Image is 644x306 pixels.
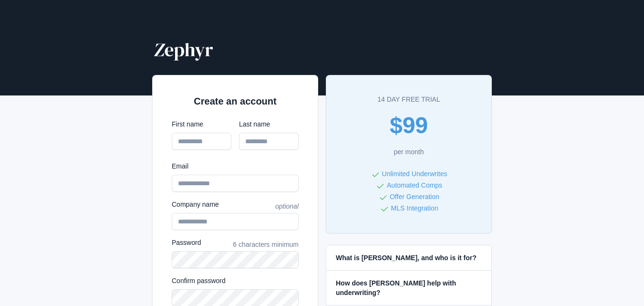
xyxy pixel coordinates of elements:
li: MLS Integration [345,202,472,214]
h4: What is [PERSON_NAME], and who is it for? [336,253,477,263]
li: Offer Generation [345,191,472,202]
li: Automated Comps [345,179,472,191]
label: Confirm password [172,276,299,285]
label: Company name [172,200,219,209]
i: optional [275,202,299,210]
label: Last name [239,119,299,129]
label: First name [172,119,231,129]
label: Password [172,238,201,247]
div: $99 [345,112,472,139]
img: Zephyr Logo [152,38,215,61]
div: 14 day free trial [345,95,472,104]
li: Unlimited Underwrites [345,168,472,179]
span: 6 characters minimum [233,240,299,249]
h4: How does [PERSON_NAME] help with underwriting? [336,278,482,297]
p: per month [345,147,472,157]
label: Email [172,161,299,171]
h2: Create an account [172,95,299,108]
